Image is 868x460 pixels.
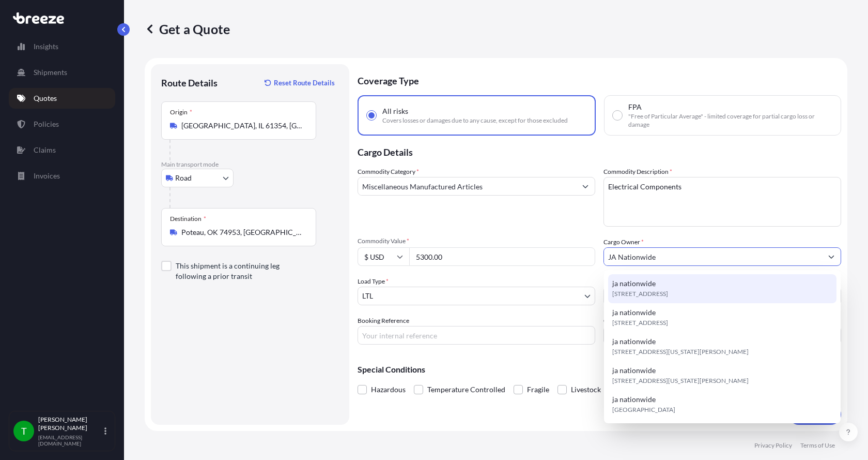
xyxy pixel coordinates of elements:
[612,289,668,299] span: [STREET_ADDRESS]
[822,247,841,266] button: Show suggestions
[161,160,339,169] p: Main transport mode
[38,416,102,432] p: [PERSON_NAME] [PERSON_NAME]
[358,167,419,177] label: Commodity Category
[754,441,792,450] p: Privacy Policy
[161,77,218,89] p: Route Details
[612,376,749,386] span: [STREET_ADDRESS][US_STATE][PERSON_NAME]
[175,173,192,183] span: Road
[603,276,841,285] span: Freight Cost
[427,382,505,397] span: Temperature Controlled
[612,405,675,415] span: [GEOGRAPHIC_DATA]
[181,121,303,131] input: Origin
[358,64,841,95] p: Coverage Type
[576,177,595,196] button: Show suggestions
[604,247,822,266] input: Full name
[358,237,595,245] span: Commodity Value
[34,171,60,181] p: Invoices
[358,136,841,167] p: Cargo Details
[145,21,230,37] p: Get a Quote
[612,394,656,405] span: ja nationwide
[603,237,644,247] label: Cargo Owner
[612,336,656,347] span: ja nationwide
[608,274,836,419] div: Suggestions
[358,276,389,287] span: Load Type
[34,93,57,103] p: Quotes
[34,119,59,129] p: Policies
[371,382,406,397] span: Hazardous
[628,102,642,112] span: FPA
[358,326,595,345] input: Your internal reference
[612,318,668,328] span: [STREET_ADDRESS]
[603,167,672,177] label: Commodity Description
[603,316,640,326] label: Carrier Name
[274,78,335,88] p: Reset Route Details
[170,108,192,116] div: Origin
[358,316,409,326] label: Booking Reference
[612,278,656,289] span: ja nationwide
[170,215,206,223] div: Destination
[409,247,595,266] input: Type amount
[358,365,841,374] p: Special Conditions
[34,145,56,155] p: Claims
[362,291,373,301] span: LTL
[612,307,656,318] span: ja nationwide
[34,41,58,52] p: Insights
[176,261,308,281] label: This shipment is a continuing leg following a prior transit
[628,112,832,129] span: "Free of Particular Average" - limited coverage for partial cargo loss or damage
[382,116,568,125] span: Covers losses or damages due to any cause, except for those excluded
[571,382,601,397] span: Livestock
[527,382,549,397] span: Fragile
[21,426,27,436] span: T
[800,441,835,450] p: Terms of Use
[38,434,102,447] p: [EMAIL_ADDRESS][DOMAIN_NAME]
[161,169,234,187] button: Select transport
[358,177,576,196] input: Select a commodity type
[612,365,656,376] span: ja nationwide
[382,106,408,116] span: All risks
[181,227,303,238] input: Destination
[612,347,749,357] span: [STREET_ADDRESS][US_STATE][PERSON_NAME]
[34,67,67,78] p: Shipments
[603,326,841,345] input: Enter name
